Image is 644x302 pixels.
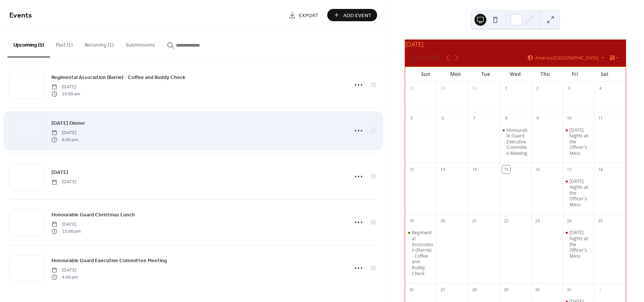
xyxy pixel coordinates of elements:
[411,67,441,82] div: Sun
[407,217,416,225] div: 19
[51,211,135,219] span: Honourable Guard Christmas Lunch
[51,119,85,127] a: [DATE] Dinner
[590,67,620,82] div: Sat
[51,90,80,97] span: 10:00 am
[569,230,591,259] div: [DATE] Nights at the Officer's Mess
[439,165,447,174] div: 13
[470,217,479,225] div: 21
[407,85,416,93] div: 28
[327,9,377,21] button: Add Event
[299,12,319,19] span: Export
[569,127,591,156] div: [DATE] Nights at the Officer's Mess
[407,114,416,123] div: 5
[283,9,324,21] a: Export
[502,114,510,123] div: 8
[502,165,510,174] div: 15
[563,230,594,259] div: Friday Nights at the Officer's Mess
[533,165,542,174] div: 16
[51,84,80,90] span: [DATE]
[439,85,447,93] div: 29
[343,12,372,19] span: Add Event
[596,217,604,225] div: 25
[596,114,604,123] div: 11
[502,286,510,294] div: 29
[51,73,185,82] a: Regimental Association (Barrie) - Coffee and Buddy Check
[51,179,76,185] span: [DATE]
[441,67,471,82] div: Mon
[51,130,78,136] span: [DATE]
[50,30,79,57] button: Past (1)
[501,67,530,82] div: Wed
[79,30,120,57] button: Recurring (1)
[533,114,542,123] div: 9
[51,210,135,219] a: Honourable Guard Christmas Lunch
[7,30,50,57] button: Upcoming (5)
[51,267,78,274] span: [DATE]
[9,8,32,23] span: Events
[563,178,594,207] div: Friday Nights at the Officer's Mess
[51,221,80,228] span: [DATE]
[405,230,437,276] div: Regimental Association (Barrie) - Coffee and Buddy Check
[530,67,560,82] div: Thu
[563,127,594,156] div: Friday Nights at the Officer's Mess
[560,67,590,82] div: Fri
[405,40,626,49] div: [DATE]
[470,165,479,174] div: 14
[51,256,167,265] a: Honourable Guard Executive Committee Meeting
[565,165,573,174] div: 17
[51,168,68,177] a: [DATE]
[565,85,573,93] div: 3
[502,85,510,93] div: 1
[500,127,531,156] div: Honourable Guard Executive Committee Meeting
[407,165,416,174] div: 12
[470,114,479,123] div: 7
[439,286,447,294] div: 27
[506,127,528,156] div: Honourable Guard Executive Committee Meeting
[533,85,542,93] div: 2
[51,120,85,127] span: [DATE] Dinner
[120,30,161,57] button: Submissions
[533,217,542,225] div: 23
[596,85,604,93] div: 4
[407,286,416,294] div: 26
[51,74,185,82] span: Regimental Association (Barrie) - Coffee and Buddy Check
[565,114,573,123] div: 10
[565,217,573,225] div: 24
[439,217,447,225] div: 20
[439,114,447,123] div: 6
[569,178,591,207] div: [DATE] Nights at the Officer's Mess
[596,286,604,294] div: 1
[502,217,510,225] div: 22
[596,165,604,174] div: 18
[535,55,599,60] span: America/[GEOGRAPHIC_DATA]
[533,286,542,294] div: 30
[51,136,78,143] span: 6:00 pm
[470,85,479,93] div: 30
[470,286,479,294] div: 28
[412,230,434,276] div: Regimental Association (Barrie) - Coffee and Buddy Check
[51,228,80,235] span: 12:00 pm
[471,67,501,82] div: Tue
[51,257,167,265] span: Honourable Guard Executive Committee Meeting
[565,286,573,294] div: 31
[51,169,68,177] span: [DATE]
[51,274,78,280] span: 4:00 pm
